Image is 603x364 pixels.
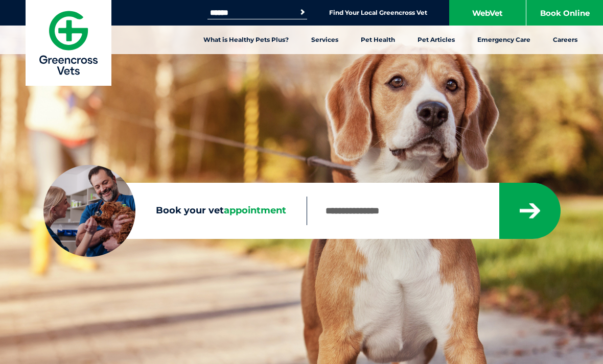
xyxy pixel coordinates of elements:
[406,26,466,54] a: Pet Articles
[297,7,308,17] button: Search
[300,26,350,54] a: Services
[192,26,300,54] a: What is Healthy Pets Plus?
[43,205,307,216] label: Book your vet
[542,26,589,54] a: Careers
[224,205,286,216] span: appointment
[466,26,542,54] a: Emergency Care
[329,9,427,17] a: Find Your Local Greencross Vet
[350,26,406,54] a: Pet Health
